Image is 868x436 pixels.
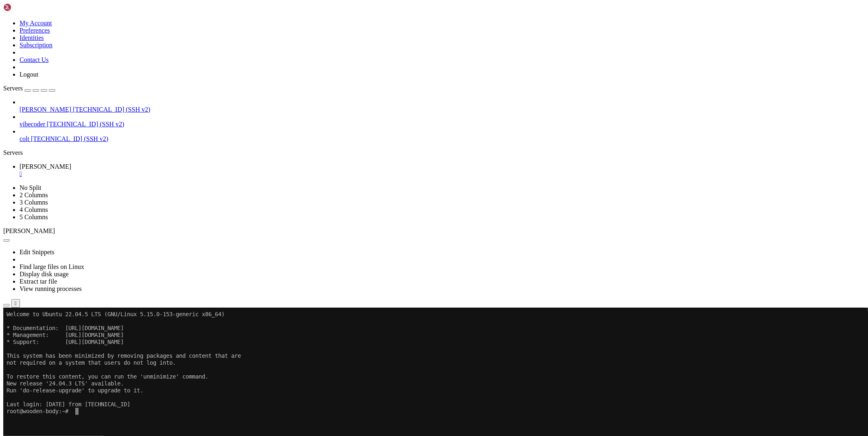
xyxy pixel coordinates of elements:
a: Contact Us [20,56,49,63]
a: maus [20,163,865,178]
span: colt [20,135,29,142]
a: 3 Columns [20,199,48,206]
div: Servers [3,149,865,156]
x-row: Welcome to Ubuntu 22.04.5 LTS (GNU/Linux 5.15.0-153-generic x86_64) [3,3,762,10]
a: Find large files on Linux [20,263,84,270]
a: No Split [20,184,42,191]
a: Edit Snippets [20,249,55,255]
a: Display disk usage [20,271,69,277]
a: vibecoder [TECHNICAL_ID] (SSH v2) [20,121,865,128]
a: My Account [20,20,52,26]
span: [TECHNICAL_ID] (SSH v2) [47,121,124,128]
x-row: * Management: [URL][DOMAIN_NAME] [3,24,762,31]
a: Subscription [20,42,52,48]
a: View running processes [20,285,82,292]
x-row: * Support: [URL][DOMAIN_NAME] [3,31,762,38]
a: 4 Columns [20,206,48,213]
a: 2 Columns [20,192,48,198]
span: vibecoder [20,121,45,128]
li: vibecoder [TECHNICAL_ID] (SSH v2) [20,113,865,128]
div:  [15,300,17,306]
button:  [11,299,20,308]
x-row: To restore this content, you can run the 'unminimize' command. [3,66,762,73]
a: 5 Columns [20,214,48,220]
span: Servers [3,85,23,92]
img: Shellngn [3,3,50,11]
x-row: New release '24.04.3 LTS' available. [3,73,762,79]
a: Identities [20,34,44,41]
x-row: not required on a system that users do not log into. [3,52,762,59]
x-row: This system has been minimized by removing packages and content that are [3,45,762,52]
a: [PERSON_NAME] [TECHNICAL_ID] (SSH v2) [20,106,865,113]
a: colt [TECHNICAL_ID] (SSH v2) [20,135,865,143]
x-row: Run 'do-release-upgrade' to upgrade to it. [3,79,762,86]
li: [PERSON_NAME] [TECHNICAL_ID] (SSH v2) [20,99,865,113]
a: Preferences [20,27,50,34]
x-row: * Documentation: [URL][DOMAIN_NAME] [3,17,762,24]
div: (20, 14) [72,100,75,107]
li: colt [TECHNICAL_ID] (SSH v2) [20,128,865,143]
span: [TECHNICAL_ID] (SSH v2) [73,106,150,113]
a: Extract tar file [20,278,57,285]
span: [PERSON_NAME] [3,227,55,234]
span: [TECHNICAL_ID] (SSH v2) [31,135,108,142]
x-row: Last login: [DATE] from [TECHNICAL_ID] [3,93,762,100]
a: Logout [20,71,38,78]
span: [PERSON_NAME] [20,106,71,113]
a: Servers [3,85,55,92]
x-row: root@wooden-body:~# [3,100,762,107]
span: [PERSON_NAME] [20,163,71,170]
a:  [20,170,865,178]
